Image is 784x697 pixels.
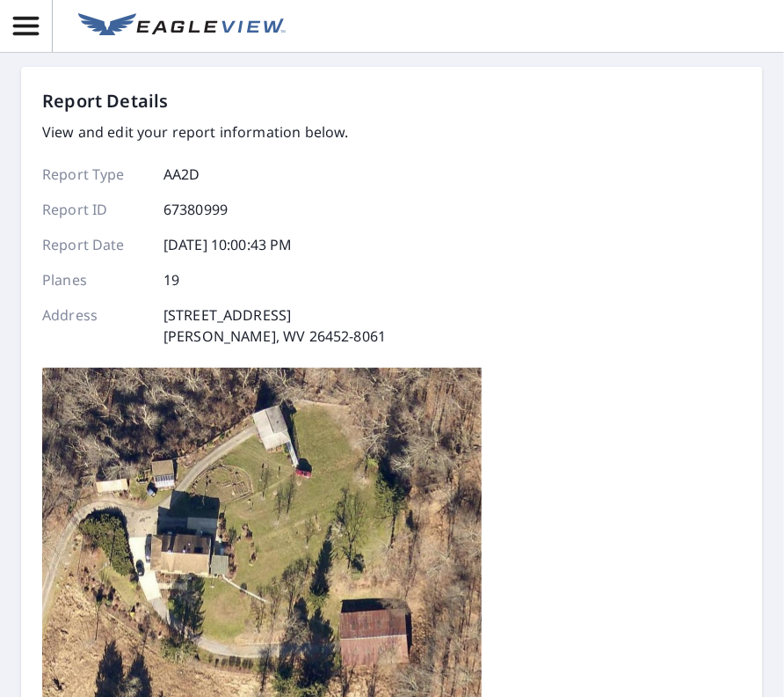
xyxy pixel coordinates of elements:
[78,13,286,40] img: EV Logo
[163,164,200,185] p: AA2D
[163,304,386,347] p: [STREET_ADDRESS] [PERSON_NAME], WV 26452-8061
[42,121,386,143] p: View and edit your report information below.
[42,304,148,347] p: Address
[163,234,293,255] p: [DATE] 10:00:43 PM
[42,199,148,220] p: Report ID
[163,269,179,290] p: 19
[42,234,148,255] p: Report Date
[163,199,228,220] p: 67380999
[42,88,169,114] p: Report Details
[68,3,296,50] a: EV Logo
[42,164,148,185] p: Report Type
[42,269,148,290] p: Planes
